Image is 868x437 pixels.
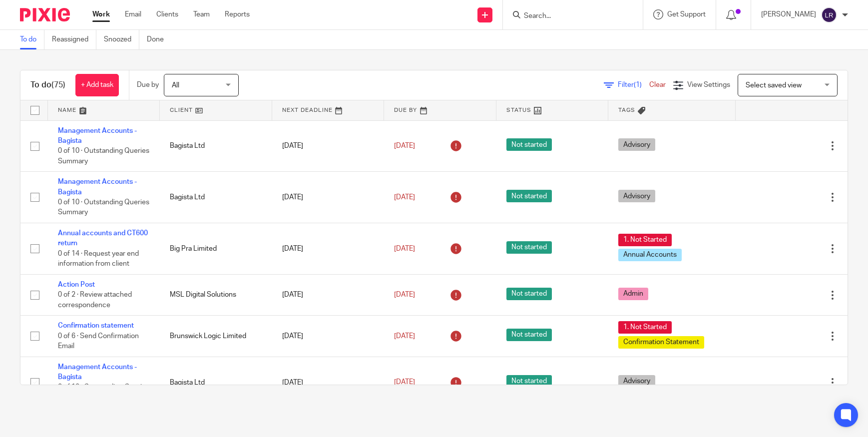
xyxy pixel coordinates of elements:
[618,375,655,388] span: Advisory
[506,190,552,202] span: Not started
[58,333,139,350] span: 0 of 6 · Send Confirmation Email
[618,81,649,88] span: Filter
[618,336,704,349] span: Confirmation Statement
[160,357,272,408] td: Bagista Ltd
[618,234,672,246] span: 1. Not Started
[394,245,415,252] span: [DATE]
[160,172,272,223] td: Bagista Ltd
[618,321,672,334] span: 1. Not Started
[394,333,415,340] span: [DATE]
[761,9,816,19] p: [PERSON_NAME]
[147,30,171,49] a: Done
[618,190,655,202] span: Advisory
[618,249,682,261] span: Annual Accounts
[667,11,706,18] span: Get Support
[58,127,137,144] a: Management Accounts - Bagista
[272,357,384,408] td: [DATE]
[160,223,272,275] td: Big Pra Limited
[58,199,149,216] span: 0 of 10 · Outstanding Queries Summary
[618,288,648,300] span: Admin
[58,147,149,165] span: 0 of 10 · Outstanding Queries Summary
[506,241,552,254] span: Not started
[172,82,179,89] span: All
[272,274,384,315] td: [DATE]
[394,142,415,149] span: [DATE]
[58,250,139,268] span: 0 of 14 · Request year end information from client
[156,9,178,19] a: Clients
[687,81,730,88] span: View Settings
[746,82,802,89] span: Select saved view
[225,9,250,19] a: Reports
[506,138,552,151] span: Not started
[634,81,642,88] span: (1)
[618,138,655,151] span: Advisory
[193,9,210,19] a: Team
[58,230,148,247] a: Annual accounts and CT600 return
[58,364,137,381] a: Management Accounts - Bagista
[272,223,384,275] td: [DATE]
[160,120,272,172] td: Bagista Ltd
[58,384,149,402] span: 0 of 10 · Outstanding Queries Summary
[52,30,96,49] a: Reassigned
[272,172,384,223] td: [DATE]
[20,8,70,21] img: Pixie
[104,30,139,49] a: Snoozed
[30,80,65,90] h1: To do
[20,30,44,49] a: To do
[58,322,134,329] a: Confirmation statement
[506,329,552,341] span: Not started
[92,9,110,19] a: Work
[506,288,552,300] span: Not started
[394,291,415,298] span: [DATE]
[58,178,137,195] a: Management Accounts - Bagista
[51,81,65,89] span: (75)
[649,81,666,88] a: Clear
[58,291,132,309] span: 0 of 2 · Review attached correspondence
[160,274,272,315] td: MSL Digital Solutions
[394,194,415,201] span: [DATE]
[160,316,272,357] td: Brunswick Logic Limited
[75,74,119,96] a: + Add task
[137,80,159,90] p: Due by
[272,120,384,172] td: [DATE]
[272,316,384,357] td: [DATE]
[125,9,141,19] a: Email
[394,379,415,386] span: [DATE]
[523,12,613,21] input: Search
[821,7,837,23] img: svg%3E
[506,375,552,388] span: Not started
[58,281,95,288] a: Action Post
[618,107,635,113] span: Tags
